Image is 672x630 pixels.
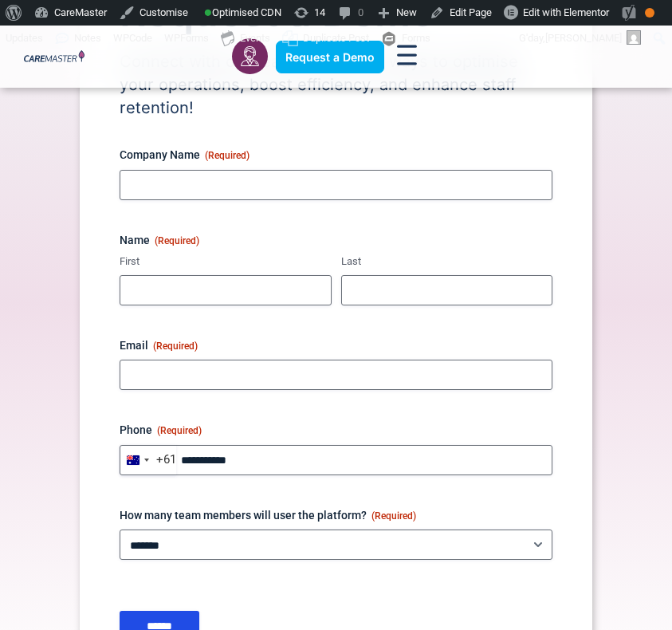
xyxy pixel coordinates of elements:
span: Edit with Elementor [523,6,609,18]
span: (Required) [153,341,198,352]
a: Request a Demo [276,41,384,73]
a: Events [215,26,277,51]
a: Notes [49,26,108,51]
div: OK [645,8,654,18]
span: Request a Demo [285,50,375,64]
div: Menu Toggle [392,40,422,74]
div: +61 [156,454,176,466]
img: CareMaster Logo [24,50,84,64]
label: Last [341,254,553,270]
label: Email [120,337,552,353]
a: WPForms [159,26,215,51]
label: Company Name [120,147,552,163]
span: (Required) [155,235,199,246]
legend: Name [120,232,199,248]
span: (Required) [371,510,416,522]
label: How many team members will user the platform? [120,507,552,523]
a: WPCode [108,26,159,51]
span: Forms [402,26,430,51]
a: G'day, [513,26,647,51]
span: (Required) [157,425,202,436]
label: Phone [120,422,552,438]
span: Duplicate Post [303,26,369,51]
button: Selected country [120,445,176,475]
label: First [120,254,332,270]
span: [PERSON_NAME] [545,32,622,44]
span: (Required) [205,150,250,161]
